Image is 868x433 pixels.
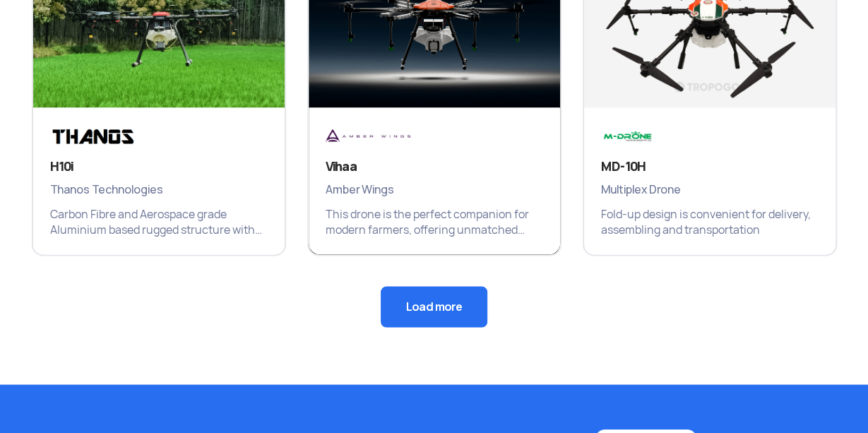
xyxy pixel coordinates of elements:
[326,181,543,199] span: Amber Wings
[50,181,268,199] span: Thanos Technologies
[601,206,819,237] p: Fold-up design is convenient for delivery, assembling and transportation
[50,206,268,237] p: Carbon Fibre and Aerospace grade Aluminium based rugged structure with 10 Litres capacity sprayin...
[50,124,136,148] img: Brand
[50,158,268,175] h3: H10i
[601,124,656,148] img: Brand
[326,206,543,237] p: This drone is the perfect companion for modern farmers, offering unmatched efficiency and precisi...
[601,158,819,175] h3: MD-10H
[326,158,543,175] h3: Vihaa
[601,181,819,199] span: Multiplex Drone
[326,124,412,148] img: Brand
[381,286,487,327] button: Load more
